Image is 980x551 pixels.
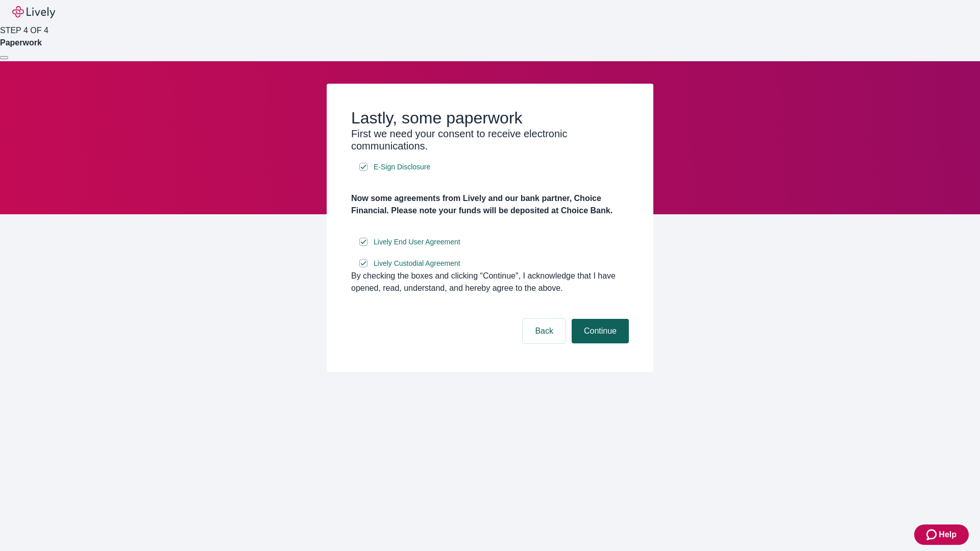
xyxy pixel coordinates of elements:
h3: First we need your consent to receive electronic communications. [351,128,629,152]
a: e-sign disclosure document [372,161,432,173]
a: e-sign disclosure document [372,236,462,248]
span: Lively End User Agreement [374,237,460,247]
span: E-Sign Disclosure [374,162,430,172]
button: Zendesk support iconHelp [914,524,969,545]
img: Lively [12,6,55,18]
svg: Zendesk support icon [926,529,939,541]
button: Back [523,319,566,343]
h4: Now some agreements from Lively and our bank partner, Choice Financial. Please note your funds wi... [351,192,629,217]
h2: Lastly, some paperwork [351,108,629,128]
span: Help [939,529,957,541]
button: Continue [572,319,629,343]
span: Lively Custodial Agreement [374,258,460,269]
a: e-sign disclosure document [372,257,462,270]
div: By checking the boxes and clicking “Continue", I acknowledge that I have opened, read, understand... [351,270,629,294]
